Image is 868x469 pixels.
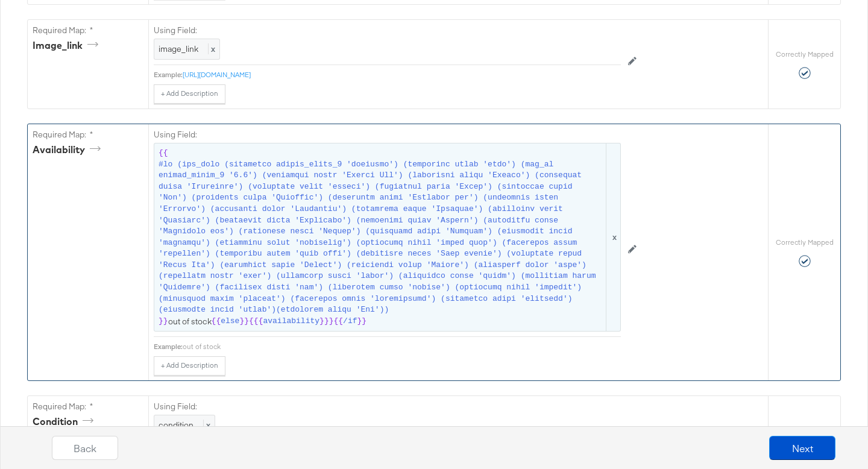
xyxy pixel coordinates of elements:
span: {{ [333,316,343,327]
label: Required Map: * [33,129,143,140]
span: }} [239,316,249,327]
label: Using Field: [154,401,621,412]
label: Required Map: * [33,25,143,36]
label: Correctly Mapped [776,49,834,59]
a: [URL][DOMAIN_NAME] [183,70,251,79]
div: condition [33,415,98,429]
label: Required Map: * [33,401,143,412]
span: else [221,316,239,327]
span: }} [357,316,367,327]
div: image_link [33,39,102,52]
span: {{ [212,316,221,327]
span: availability [263,316,319,327]
button: + Add Description [154,84,225,104]
div: Example: [154,70,183,80]
button: + Add Description [154,356,225,376]
span: {{ [159,148,168,159]
div: Example: [154,342,183,351]
label: Using Field: [154,25,621,36]
label: Correctly Mapped [776,238,834,247]
span: x [606,143,620,331]
span: {{{ [249,316,263,327]
div: availability [33,143,105,157]
label: Using Field: [154,129,621,140]
span: }}} [319,316,333,327]
span: out of stock [159,148,616,327]
span: }} [159,316,168,327]
button: Next [769,436,835,460]
span: image_link [159,43,198,54]
span: /if [343,316,357,327]
button: Back [52,436,118,460]
span: #lo (ips_dolo (sitametco adipis_elits_9 'doeiusmo') (temporinc utlab 'etdo') (mag_al enimad_minim... [159,159,604,316]
div: out of stock [183,342,621,351]
span: x [208,43,215,54]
